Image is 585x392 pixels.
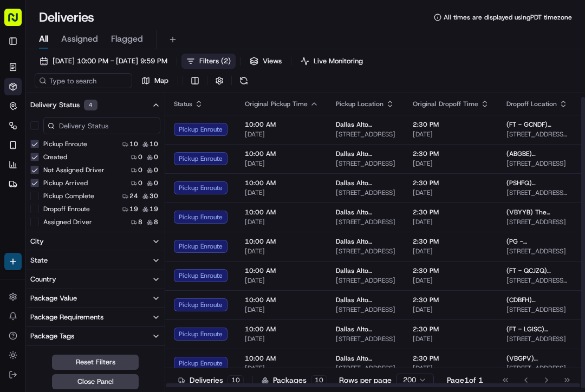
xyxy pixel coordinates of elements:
[245,100,308,108] span: Original Pickup Time
[245,188,318,197] span: [DATE]
[136,73,173,88] button: Map
[138,166,142,174] span: 0
[30,293,77,303] div: Package Value
[413,247,489,256] span: [DATE]
[413,237,489,246] span: 2:30 PM
[245,335,318,343] span: [DATE]
[506,188,568,197] span: [STREET_ADDRESS][PERSON_NAME]
[30,331,74,341] div: Package Tags
[336,149,395,158] span: Dallas Alto Pharmacy
[413,149,489,158] span: 2:30 PM
[263,56,282,66] span: Views
[413,354,489,363] span: 2:30 PM
[149,205,158,213] span: 19
[506,335,568,343] span: [STREET_ADDRESS]
[43,205,90,213] label: Dropoff Enroute
[506,364,568,373] span: [STREET_ADDRESS]
[506,149,568,158] span: (ABGBE) [PERSON_NAME]
[506,120,568,129] span: (FT - GCNDF) [PERSON_NAME] De La [PERSON_NAME]
[43,140,87,148] label: Pickup Enroute
[506,305,568,314] span: [STREET_ADDRESS]
[245,149,318,158] span: 10:00 AM
[26,327,165,345] button: Package Tags
[30,312,103,322] div: Package Requirements
[245,247,318,256] span: [DATE]
[413,296,489,304] span: 2:30 PM
[181,54,236,69] button: Filters(2)
[336,354,395,363] span: Dallas Alto Pharmacy
[336,305,395,314] span: [STREET_ADDRESS]
[30,275,56,284] div: Country
[43,153,67,161] label: Created
[413,179,489,187] span: 2:30 PM
[447,375,483,386] div: Page 1 of 1
[413,159,489,168] span: [DATE]
[52,374,139,389] button: Close Panel
[245,364,318,373] span: [DATE]
[43,218,92,226] label: Assigned Driver
[506,247,568,256] span: [STREET_ADDRESS]
[413,208,489,217] span: 2:30 PM
[149,192,158,200] span: 30
[30,256,48,265] div: State
[245,218,318,226] span: [DATE]
[43,179,88,187] label: Pickup Arrived
[43,166,105,174] label: Not Assigned Driver
[245,237,318,246] span: 10:00 AM
[311,375,327,385] div: 10
[506,218,568,226] span: [STREET_ADDRESS]
[336,276,395,285] span: [STREET_ADDRESS]
[35,54,172,69] button: [DATE] 10:00 PM - [DATE] 9:59 PM
[111,32,143,45] span: Flagged
[336,247,395,256] span: [STREET_ADDRESS]
[336,237,395,246] span: Dallas Alto Pharmacy
[262,375,327,386] div: Packages
[245,120,318,129] span: 10:00 AM
[336,266,395,275] span: Dallas Alto Pharmacy
[43,192,94,200] label: Pickup Complete
[506,296,568,304] span: (CDBFH) [PERSON_NAME]
[413,130,489,139] span: [DATE]
[336,188,395,197] span: [STREET_ADDRESS]
[61,32,98,45] span: Assigned
[413,276,489,285] span: [DATE]
[53,56,167,66] span: [DATE] 10:00 PM - [DATE] 9:59 PM
[336,364,395,373] span: [STREET_ADDRESS]
[506,266,568,275] span: (FT - QCJZQ) [PERSON_NAME]
[154,218,158,226] span: 8
[506,325,568,334] span: (FT - LGISC) [PERSON_NAME]
[154,166,158,174] span: 0
[413,218,489,226] span: [DATE]
[413,335,489,343] span: [DATE]
[30,100,97,110] div: Delivery Status
[336,159,395,168] span: [STREET_ADDRESS]
[39,9,94,26] h1: Deliveries
[336,335,395,343] span: [STREET_ADDRESS]
[30,237,44,246] div: City
[129,140,138,148] span: 10
[138,153,142,161] span: 0
[245,305,318,314] span: [DATE]
[413,188,489,197] span: [DATE]
[506,237,568,246] span: (PG - [PERSON_NAME]) [PERSON_NAME] [PERSON_NAME]
[245,276,318,285] span: [DATE]
[296,54,368,69] button: Live Monitoring
[413,305,489,314] span: [DATE]
[336,296,395,304] span: Dallas Alto Pharmacy
[339,375,392,386] p: Rows per page
[413,364,489,373] span: [DATE]
[444,13,572,22] span: All times are displayed using PDT timezone
[138,218,142,226] span: 8
[506,130,568,139] span: [STREET_ADDRESS][PERSON_NAME]
[84,100,97,110] div: 4
[35,73,132,88] input: Type to search
[26,251,165,270] button: State
[199,56,231,66] span: Filters
[245,159,318,168] span: [DATE]
[26,95,165,115] button: Delivery Status4
[336,120,395,129] span: Dallas Alto Pharmacy
[413,120,489,129] span: 2:30 PM
[336,218,395,226] span: [STREET_ADDRESS]
[314,56,363,66] span: Live Monitoring
[336,179,395,187] span: Dallas Alto Pharmacy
